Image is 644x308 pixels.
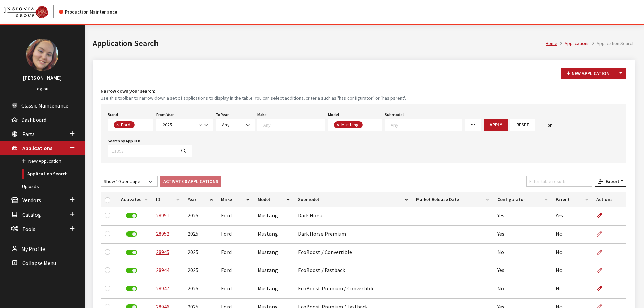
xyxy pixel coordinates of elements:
[391,122,462,128] textarea: Search
[35,86,50,92] a: Log out
[217,192,254,207] th: Make: activate to sort column ascending
[364,122,368,128] textarea: Search
[294,244,412,262] td: EcoBoost / Convertible
[220,121,250,128] span: Any
[126,250,137,255] label: Deactivate Application
[21,102,68,109] span: Classic Maintenance
[328,112,339,118] label: Model
[337,122,339,128] span: ×
[22,145,52,151] span: Applications
[254,280,293,299] td: Mustang
[126,213,137,218] label: Deactivate Application
[222,122,230,128] span: Any
[561,68,615,79] button: New Application
[156,285,169,292] a: 28947
[592,192,626,207] th: Actions
[4,6,48,18] img: Catalog Maintenance
[595,176,626,187] button: Export
[547,122,552,129] span: or
[294,207,412,226] td: Dark Horse
[217,226,254,244] td: Ford
[7,74,78,82] h3: [PERSON_NAME]
[526,176,592,187] input: Filter table results
[493,262,552,280] td: Yes
[120,122,132,128] span: Ford
[156,230,169,237] a: 28952
[294,262,412,280] td: EcoBoost / Fastback
[136,122,140,128] textarea: Search
[552,280,592,299] td: No
[116,122,119,128] span: ×
[552,244,592,262] td: No
[385,112,404,118] label: Submodel
[217,262,254,280] td: Ford
[152,192,184,207] th: ID: activate to sort column ascending
[590,40,635,47] li: Application Search
[493,192,552,207] th: Configurator: activate to sort column ascending
[254,192,293,207] th: Model: activate to sort column ascending
[596,280,608,297] a: Edit Application
[22,211,41,218] span: Catalog
[108,145,176,157] input: 11393
[126,268,137,273] label: Deactivate Application
[596,207,608,224] a: Edit Application
[254,226,293,244] td: Mustang
[294,226,412,244] td: Dark Horse Premium
[257,112,267,118] label: Make
[184,244,217,262] td: 2025
[254,207,293,226] td: Mustang
[184,262,217,280] td: 2025
[596,226,608,242] a: Edit Application
[341,122,360,128] span: Mustang
[22,260,56,266] span: Collapse Menu
[108,138,140,144] label: Search by App ID #
[596,262,608,279] a: Edit Application
[156,112,174,118] label: From Year
[22,131,35,137] span: Parts
[156,212,169,219] a: 28951
[484,119,508,131] button: Apply
[412,192,493,207] th: Market Release Date: activate to sort column ascending
[493,226,552,244] td: Yes
[197,121,202,129] button: Remove all items
[216,112,229,118] label: To Year
[216,119,255,131] span: Any
[126,231,137,237] label: Deactivate Application
[93,37,546,49] h1: Application Search
[552,192,592,207] th: Parent: activate to sort column ascending
[184,280,217,299] td: 2025
[334,121,341,128] button: Remove item
[603,178,619,184] span: Export
[184,226,217,244] td: 2025
[108,112,118,118] label: Brand
[294,280,412,299] td: EcoBoost Premium / Convertible
[217,244,254,262] td: Ford
[199,122,202,128] span: ×
[217,280,254,299] td: Ford
[4,5,59,18] a: Insignia Group logo
[101,88,626,95] h4: Narrow down your search:
[552,226,592,244] td: No
[117,192,152,207] th: Activated: activate to sort column ascending
[114,121,120,128] button: Remove item
[493,207,552,226] td: Yes
[26,39,58,71] img: Cheyenne Dorton
[161,121,197,128] span: 2025
[101,95,626,102] small: Use this toolbar to narrow down a set of applications to display in the table. You can select add...
[156,267,169,274] a: 28944
[254,244,293,262] td: Mustang
[22,226,35,232] span: Tools
[254,262,293,280] td: Mustang
[126,286,137,291] label: Deactivate Application
[493,244,552,262] td: No
[114,121,135,128] li: Ford
[552,207,592,226] td: Yes
[596,244,608,261] a: Edit Application
[156,248,169,255] a: 28945
[184,207,217,226] td: 2025
[59,8,117,16] div: Production Maintenance
[546,40,557,46] a: Home
[217,207,254,226] td: Ford
[510,119,535,131] button: Reset
[493,280,552,299] td: No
